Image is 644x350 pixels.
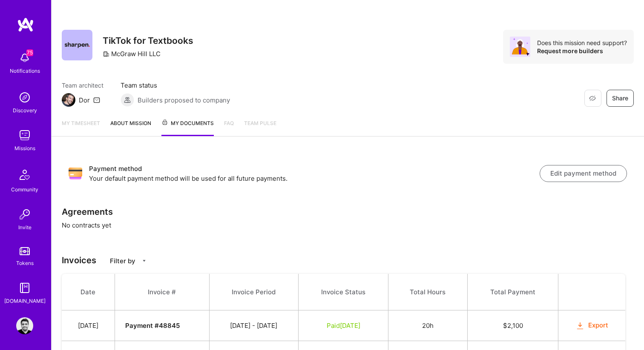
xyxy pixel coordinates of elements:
button: Edit payment method [540,165,627,182]
i: icon CaretDown [141,258,147,264]
i: icon CompanyGray [103,51,109,57]
img: Invite [16,206,33,223]
img: bell [16,49,33,66]
img: Builders proposed to company [121,93,134,107]
img: Company Logo [62,30,92,60]
span: Team Pulse [244,120,276,126]
div: Invite [18,223,32,232]
th: Invoice Period [209,274,299,310]
td: 20h [388,310,468,341]
h3: Invoices [62,255,634,265]
div: Notifications [10,66,40,75]
h3: Payment method [89,164,540,174]
i: icon OrangeDownload [575,321,585,331]
span: My Documents [161,119,214,128]
a: FAQ [224,119,234,136]
img: Community [14,165,35,185]
a: Team Pulse [244,119,276,136]
div: Dor [79,96,90,105]
span: 75 [26,49,33,56]
th: Total Hours [388,274,468,310]
button: Share [607,90,634,107]
td: [DATE] - [DATE] [209,310,299,341]
img: discovery [16,89,33,106]
span: Paid [DATE] [327,322,360,330]
div: Discovery [13,106,37,115]
th: Invoice # [115,274,209,310]
p: Your default payment method will be used for all future payments. [89,174,540,183]
img: logo [17,17,34,32]
a: My Documents [161,119,214,136]
span: Team architect [62,81,103,90]
div: [DOMAIN_NAME] [4,296,46,305]
img: Team Architect [62,93,75,107]
button: Export [575,321,609,330]
a: About Mission [110,119,151,136]
img: teamwork [16,127,33,144]
i: icon Mail [93,97,100,103]
th: Total Payment [467,274,558,310]
h3: Agreements [62,207,634,217]
img: User Avatar [16,317,33,334]
td: $ 2,100 [467,310,558,341]
span: Team status [121,81,230,90]
th: Invoice Status [299,274,388,310]
img: tokens [20,247,30,255]
div: Tokens [16,259,34,267]
div: Missions [14,144,35,153]
img: guide book [16,279,33,296]
div: Request more builders [537,47,627,55]
img: Payment method [69,167,82,180]
th: Date [62,274,115,310]
td: [DATE] [62,310,115,341]
a: My timesheet [62,119,100,136]
span: Builders proposed to company [138,96,230,105]
i: icon EyeClosed [589,95,596,102]
h3: TikTok for Textbooks [103,35,193,46]
a: User Avatar [14,317,35,334]
img: Avatar [510,37,530,57]
div: McGraw Hill LLC [103,49,161,58]
p: Filter by [110,256,135,265]
div: Community [11,185,38,194]
span: Share [612,94,628,102]
strong: Payment # 48845 [125,322,180,330]
div: Does this mission need support? [537,39,627,47]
